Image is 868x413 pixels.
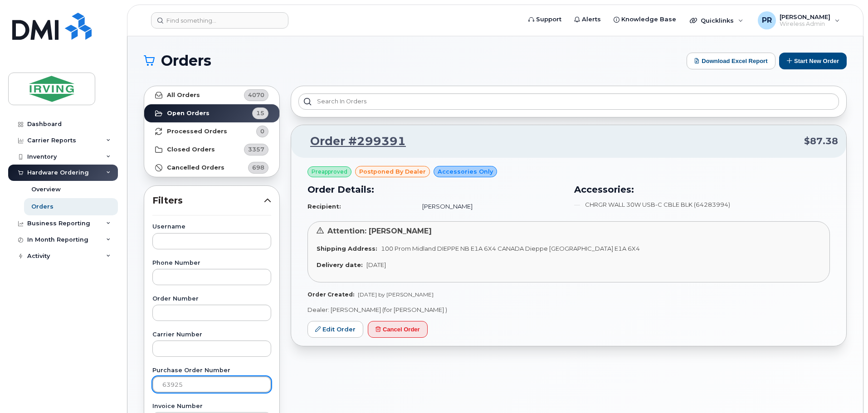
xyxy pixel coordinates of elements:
[167,164,224,171] strong: Cancelled Orders
[144,104,279,122] a: Open Orders15
[317,245,377,252] strong: Shipping Address:
[152,332,271,338] label: Carrier Number
[167,110,210,117] strong: Open Orders
[260,127,264,136] span: 0
[312,168,347,176] span: Preapproved
[298,93,839,110] input: Search in orders
[804,135,838,148] span: $87.38
[248,91,264,99] span: 4070
[144,159,279,177] a: Cancelled Orders698
[307,291,354,298] strong: Order Created:
[359,167,426,176] span: postponed by Dealer
[381,245,640,252] span: 100 Prom Midland DIEPPE NB E1A 6X4 CANADA Dieppe [GEOGRAPHIC_DATA] E1A 6X4
[307,203,341,210] strong: Recipient:
[317,261,363,268] strong: Delivery date:
[252,163,264,172] span: 698
[152,194,264,207] span: Filters
[327,227,432,235] span: Attention: [PERSON_NAME]
[152,368,271,374] label: Purchase Order Number
[366,261,386,268] span: [DATE]
[144,86,279,104] a: All Orders4070
[414,199,563,214] td: [PERSON_NAME]
[152,224,271,230] label: Username
[167,128,227,135] strong: Processed Orders
[299,133,406,150] a: Order #299391
[152,260,271,266] label: Phone Number
[161,54,211,68] span: Orders
[687,53,775,69] button: Download Excel Report
[307,306,830,314] p: Dealer: [PERSON_NAME] (for [PERSON_NAME] )
[248,145,264,154] span: 3357
[167,146,215,153] strong: Closed Orders
[358,291,434,298] span: [DATE] by [PERSON_NAME]
[307,321,363,338] a: Edit Order
[152,403,271,409] label: Invoice Number
[144,122,279,141] a: Processed Orders0
[779,53,847,69] button: Start New Order
[144,141,279,159] a: Closed Orders3357
[368,321,428,338] button: Cancel Order
[152,296,271,302] label: Order Number
[574,183,830,196] h3: Accessories:
[307,183,563,196] h3: Order Details:
[256,109,264,117] span: 15
[574,200,830,209] li: CHRGR WALL 30W USB-C CBLE BLK (64283994)
[438,167,493,176] span: Accessories Only
[167,92,200,99] strong: All Orders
